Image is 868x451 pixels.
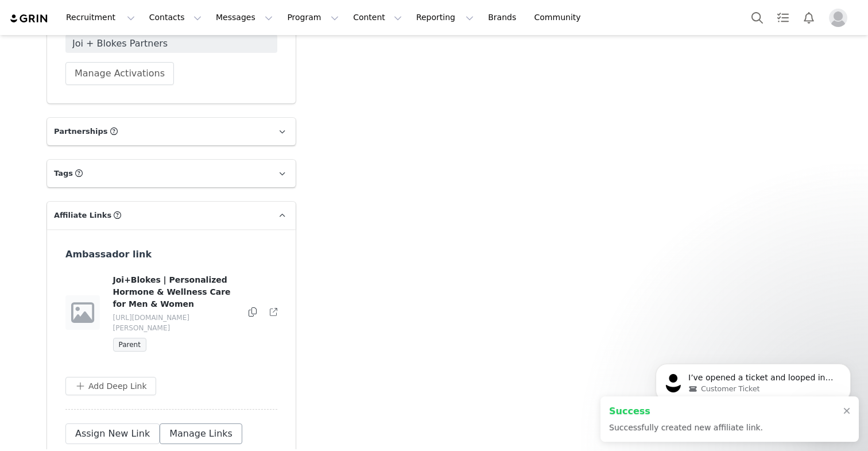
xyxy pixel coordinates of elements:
p: [URL][DOMAIN_NAME][PERSON_NAME] [113,313,237,333]
span: Parent [113,338,146,352]
p: Successfully created new affiliate link. [609,422,763,434]
button: Recruitment [59,5,142,30]
h3: Ambassador link [65,248,251,261]
img: grin logo [9,13,49,24]
a: Brands [481,5,526,30]
a: Community [528,5,593,30]
span: Joi + Blokes Partners [72,37,270,51]
button: Contacts [142,5,208,30]
iframe: Intercom notifications message [638,340,868,420]
h2: Success [609,404,763,418]
button: Profile [822,9,859,27]
span: Customer Ticket [63,44,121,55]
button: Search [745,5,770,30]
button: Notifications [796,5,821,30]
img: placeholder-profile.jpg [829,9,847,27]
span: I’ve opened a ticket and looped in our team so they can help you out. ​ Specific details like tho... [50,33,197,134]
span: Affiliate Links [54,210,111,221]
button: Assign New Link [65,423,160,444]
button: Program [280,5,346,30]
body: Rich Text Area. Press ALT-0 for help. [9,9,471,22]
button: Content [346,5,409,30]
button: Messages [209,5,280,30]
button: Manage Links [160,423,242,444]
a: Tasks [770,5,796,30]
span: Partnerships [54,126,108,137]
button: Reporting [409,5,480,30]
button: Add Deep Link [65,377,156,395]
h4: Joi+Blokes | Personalized Hormone & Wellness Care for Men & Women [113,274,237,310]
button: Manage Activations [65,62,174,85]
span: Tags [54,168,73,179]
